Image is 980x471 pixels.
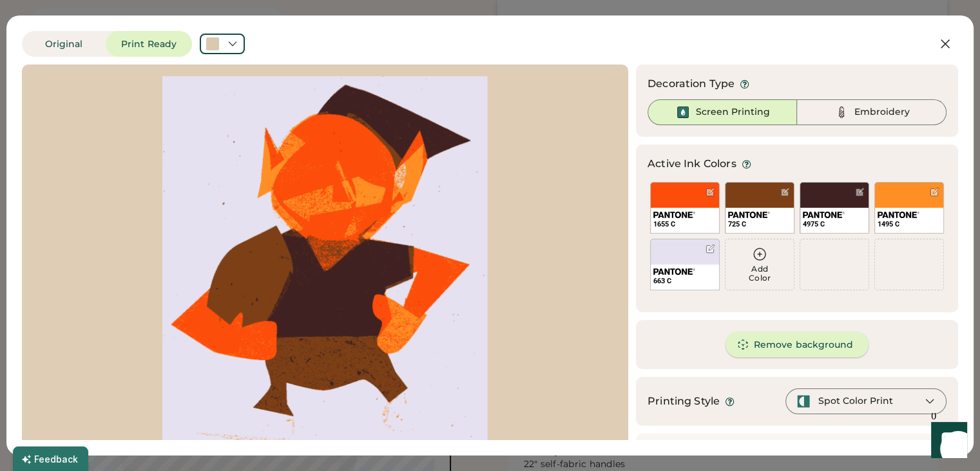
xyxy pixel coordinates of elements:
img: 1024px-Pantone_logo.svg.png [653,212,695,218]
button: Remove background [725,332,869,357]
div: Printing Style [648,394,720,409]
button: Original [22,31,106,57]
div: 725 C [728,219,791,229]
div: Screen Printing [696,106,770,119]
div: Active Ink Colors [648,156,736,172]
div: Embroidery [854,106,910,119]
div: 1655 C [653,219,716,229]
img: 1024px-Pantone_logo.svg.png [878,212,919,218]
div: Decoration Type [648,76,735,92]
img: 1024px-Pantone_logo.svg.png [653,268,695,275]
div: 4975 C [803,219,866,229]
img: 1024px-Pantone_logo.svg.png [803,212,845,218]
div: 1495 C [878,219,941,229]
img: Ink%20-%20Selected.svg [675,105,691,120]
div: Add Color [725,265,794,283]
div: Spot Color Print [818,395,893,408]
div: 663 C [653,276,716,286]
img: Thread%20-%20Unselected.svg [834,105,849,120]
button: Print Ready [106,31,192,57]
img: 1024px-Pantone_logo.svg.png [728,212,770,218]
iframe: Front Chat [919,413,974,468]
img: spot-color-green.svg [796,394,811,408]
